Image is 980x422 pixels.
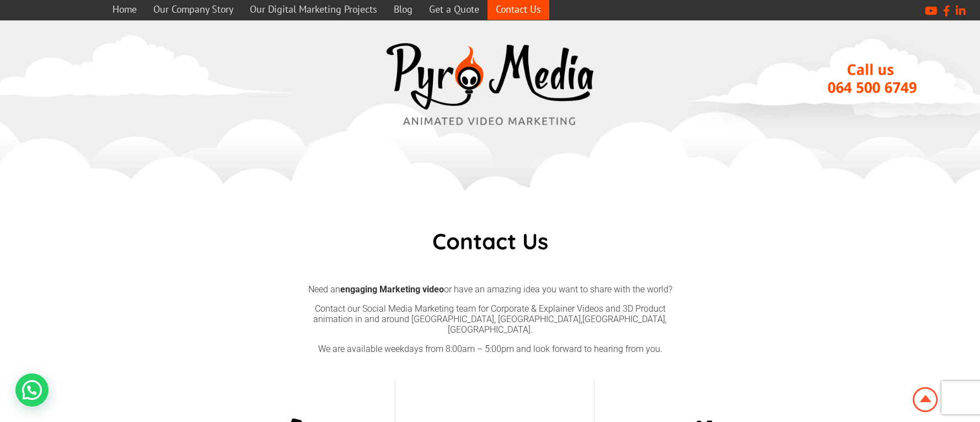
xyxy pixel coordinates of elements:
[380,37,601,135] a: video marketing media company westville durban logo
[303,344,677,354] p: We are available weekdays from 8:00am – 5:00pm and look forward to hearing from you.
[303,284,677,295] p: Need an or have an amazing idea you want to share with the world?
[911,385,940,414] img: Animation Studio South Africa
[340,284,444,295] b: engaging Marketing video
[380,37,601,132] img: video marketing media company westville durban logo
[303,303,677,335] p: Contact our Social Media Marketing team for Corporate & Explainer Videos and 3D Product animation...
